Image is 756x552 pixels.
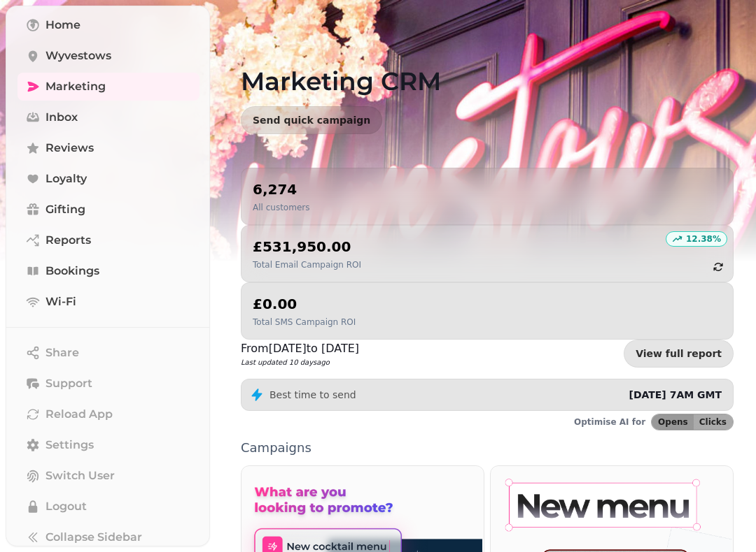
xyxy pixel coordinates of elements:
[45,529,142,546] span: Collapse Sidebar
[45,344,79,361] span: Share
[17,462,199,490] button: Switch User
[241,340,359,357] p: From [DATE] to [DATE]
[17,339,199,367] button: Share
[45,140,94,157] span: Reviews
[45,232,91,249] span: Reports
[624,340,734,368] a: View full report
[241,34,734,95] h1: Marketing CRM
[253,180,309,199] h2: 6,274
[269,388,356,402] p: Best time to send
[17,288,199,316] a: Wi-Fi
[241,442,734,454] p: Campaigns
[699,418,727,426] span: Clicks
[17,400,199,428] button: Reload App
[686,233,721,245] p: 12.38 %
[17,42,199,70] a: Wyvestows
[45,406,113,423] span: Reload App
[17,134,199,162] a: Reviews
[658,418,688,426] span: Opens
[45,17,80,34] span: Home
[45,263,99,279] span: Bookings
[652,414,694,430] button: Opens
[253,237,361,256] h2: £531,950.00
[694,414,733,430] button: Clicks
[253,259,361,270] p: Total Email Campaign ROI
[45,170,87,187] span: Loyalty
[45,109,78,126] span: Inbox
[17,103,199,131] a: Inbox
[241,106,382,134] button: Send quick campaign
[706,255,730,279] button: refresh
[17,11,199,39] a: Home
[45,78,106,95] span: Marketing
[17,226,199,254] a: Reports
[45,201,85,218] span: Gifting
[17,370,199,398] button: Support
[45,467,115,484] span: Switch User
[253,202,309,213] p: All customers
[17,165,199,193] a: Loyalty
[17,73,199,101] a: Marketing
[253,294,356,314] h2: £0.00
[45,375,92,392] span: Support
[45,498,87,515] span: Logout
[45,293,76,310] span: Wi-Fi
[241,357,359,368] p: Last updated 10 days ago
[45,48,111,64] span: Wyvestows
[629,389,722,400] span: [DATE] 7AM GMT
[253,115,370,125] span: Send quick campaign
[17,431,199,459] a: Settings
[45,437,94,453] span: Settings
[17,493,199,521] button: Logout
[574,416,645,428] p: Optimise AI for
[253,317,356,328] p: Total SMS Campaign ROI
[17,196,199,224] a: Gifting
[17,257,199,285] a: Bookings
[17,523,199,551] button: Collapse Sidebar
